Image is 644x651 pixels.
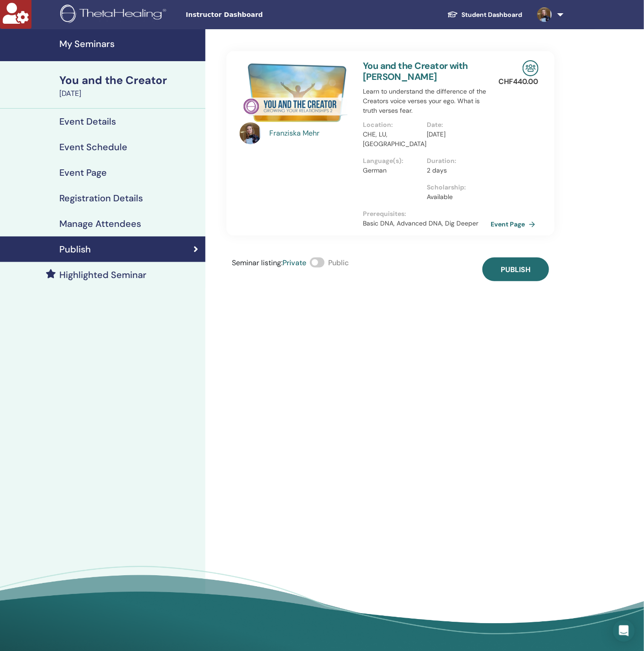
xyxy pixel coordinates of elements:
[427,156,485,166] p: Duration :
[240,60,352,125] img: You and the Creator
[427,166,485,175] p: 2 days
[59,193,143,204] h4: Registration Details
[186,10,323,20] span: Instructor Dashboard
[59,142,127,152] h4: Event Schedule
[363,209,491,219] p: Prerequisites :
[59,269,147,280] h4: Highlighted Seminar
[283,258,306,268] span: Private
[232,258,283,268] span: Seminar listing :
[363,219,491,228] p: Basic DNA, Advanced DNA, Dig Deeper
[427,183,485,192] p: Scholarship :
[328,258,349,268] span: Public
[363,87,491,115] p: Learn to understand the difference of the Creators voice verses your ego. What is truth verses fear.
[427,120,485,130] p: Date :
[363,156,421,166] p: Language(s) :
[491,217,539,231] a: Event Page
[523,60,539,76] img: In-Person Seminar
[59,244,91,255] h4: Publish
[427,130,485,139] p: [DATE]
[501,265,530,274] span: Publish
[240,122,262,144] img: default.jpg
[363,130,421,149] p: CHE, LU, [GEOGRAPHIC_DATA]
[427,192,485,202] p: Available
[270,128,354,139] a: Franziska Mehr
[59,116,116,127] h4: Event Details
[59,73,200,88] div: You and the Creator
[59,167,107,178] h4: Event Page
[59,88,200,99] div: [DATE]
[537,7,552,22] img: default.jpg
[482,257,549,281] button: Publish
[440,6,530,23] a: Student Dashboard
[363,166,421,175] p: German
[59,38,200,49] h4: My Seminars
[59,218,141,229] h4: Manage Attendees
[499,76,539,87] p: CHF 440.00
[447,10,458,18] img: graduation-cap-white.svg
[363,60,468,83] a: You and the Creator with [PERSON_NAME]
[60,5,169,25] img: logo.png
[613,620,635,642] div: Open Intercom Messenger
[54,73,205,99] a: You and the Creator[DATE]
[363,120,421,130] p: Location :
